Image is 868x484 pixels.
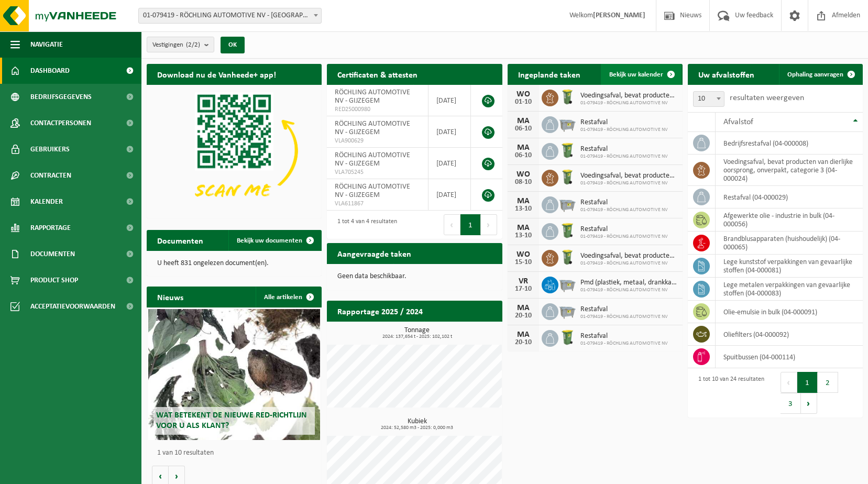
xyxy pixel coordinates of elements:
img: WB-2500-GAL-GY-01 [558,115,576,133]
div: MA [513,224,534,232]
button: Next [481,214,497,235]
td: [DATE] [428,85,471,116]
span: Restafval [580,118,668,127]
label: resultaten weergeven [730,94,804,102]
button: 2 [818,372,838,393]
td: voedingsafval, bevat producten van dierlijke oorsprong, onverpakt, categorie 3 (04-000024) [716,155,863,186]
span: Rapportage [30,215,71,241]
td: [DATE] [428,179,471,211]
div: 20-10 [513,312,534,320]
span: Acceptatievoorwaarden [30,293,115,320]
span: 01-079419 - RÖCHLING AUTOMOTIVE NV [580,207,668,213]
img: WB-0240-HPE-GN-50 [558,222,576,239]
td: oliefilters (04-000092) [716,323,863,346]
td: olie-emulsie in bulk (04-000091) [716,301,863,323]
div: WO [513,250,534,259]
span: 01-079419 - RÖCHLING AUTOMOTIVE NV [580,260,677,267]
span: 01-079419 - RÖCHLING AUTOMOTIVE NV [580,180,677,186]
span: Restafval [580,332,668,340]
h2: Ingeplande taken [508,64,591,84]
button: Vestigingen(2/2) [147,37,214,52]
div: 13-10 [513,205,534,213]
div: 1 tot 4 van 4 resultaten [332,213,397,236]
td: restafval (04-000029) [716,186,863,208]
div: 13-10 [513,232,534,239]
span: Voedingsafval, bevat producten van dierlijke oorsprong, onverpakt, categorie 3 [580,92,677,100]
span: Product Shop [30,267,78,293]
span: 01-079419 - RÖCHLING AUTOMOTIVE NV [580,234,668,240]
button: Previous [781,372,797,393]
span: Contracten [30,162,71,189]
a: Ophaling aanvragen [779,64,862,85]
span: 01-079419 - RÖCHLING AUTOMOTIVE NV [580,314,668,320]
h2: Download nu de Vanheede+ app! [147,64,287,84]
span: VLA900629 [335,137,420,145]
img: WB-0140-HPE-GN-50 [558,248,576,266]
div: MA [513,304,534,312]
div: MA [513,331,534,339]
span: Pmd (plastiek, metaal, drankkartons) (bedrijven) [580,279,677,287]
span: RED25000980 [335,105,420,114]
span: RÖCHLING AUTOMOTIVE NV - GIJZEGEM [335,183,410,199]
td: afgewerkte olie - industrie in bulk (04-000056) [716,208,863,232]
button: OK [221,37,245,53]
td: [DATE] [428,148,471,179]
div: WO [513,170,534,179]
td: lege metalen verpakkingen van gevaarlijke stoffen (04-000083) [716,278,863,301]
img: WB-0240-HPE-GN-50 [558,328,576,346]
span: 10 [693,91,724,107]
strong: [PERSON_NAME] [593,12,645,19]
td: spuitbussen (04-000114) [716,346,863,368]
span: Documenten [30,241,75,267]
h2: Documenten [147,230,214,250]
div: 20-10 [513,339,534,346]
span: 01-079419 - RÖCHLING AUTOMOTIVE NV [580,287,677,293]
div: WO [513,90,534,98]
div: MA [513,117,534,125]
p: Geen data beschikbaar. [337,273,491,280]
td: [DATE] [428,116,471,148]
span: 01-079419 - RÖCHLING AUTOMOTIVE NV [580,127,668,133]
td: bedrijfsrestafval (04-000008) [716,132,863,155]
span: Dashboard [30,58,70,84]
div: VR [513,277,534,285]
h2: Rapportage 2025 / 2024 [327,301,433,321]
span: 01-079419 - RÖCHLING AUTOMOTIVE NV [580,340,668,347]
div: MA [513,144,534,152]
span: 01-079419 - RÖCHLING AUTOMOTIVE NV [580,100,677,106]
button: 3 [781,393,801,414]
img: WB-2500-GAL-GY-01 [558,302,576,320]
span: Restafval [580,225,668,234]
img: WB-2500-GAL-GY-01 [558,195,576,213]
img: Download de VHEPlus App [147,85,322,216]
div: 06-10 [513,152,534,159]
span: Kalender [30,189,63,215]
h3: Tonnage [332,327,502,339]
td: brandblusapparaten (huishoudelijk) (04-000065) [716,232,863,255]
span: Vestigingen [152,37,200,53]
span: 01-079419 - RÖCHLING AUTOMOTIVE NV - GIJZEGEM [138,8,322,24]
h3: Kubiek [332,418,502,431]
button: Next [801,393,817,414]
a: Wat betekent de nieuwe RED-richtlijn voor u als klant? [148,309,320,440]
span: RÖCHLING AUTOMOTIVE NV - GIJZEGEM [335,151,410,168]
img: WB-0140-HPE-GN-50 [558,88,576,106]
span: 2024: 52,580 m3 - 2025: 0,000 m3 [332,425,502,431]
span: Ophaling aanvragen [787,71,843,78]
span: Restafval [580,305,668,314]
div: 17-10 [513,285,534,293]
h2: Aangevraagde taken [327,243,422,263]
span: 2024: 137,654 t - 2025: 102,102 t [332,334,502,339]
button: 1 [460,214,481,235]
span: Navigatie [30,31,63,58]
span: Bekijk uw documenten [237,237,302,244]
span: Bekijk uw kalender [609,71,663,78]
h2: Nieuws [147,287,194,307]
a: Bekijk rapportage [424,321,501,342]
span: Restafval [580,145,668,153]
button: 1 [797,372,818,393]
h2: Uw afvalstoffen [688,64,765,84]
span: VLA611867 [335,200,420,208]
span: 01-079419 - RÖCHLING AUTOMOTIVE NV [580,153,668,160]
count: (2/2) [186,41,200,48]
